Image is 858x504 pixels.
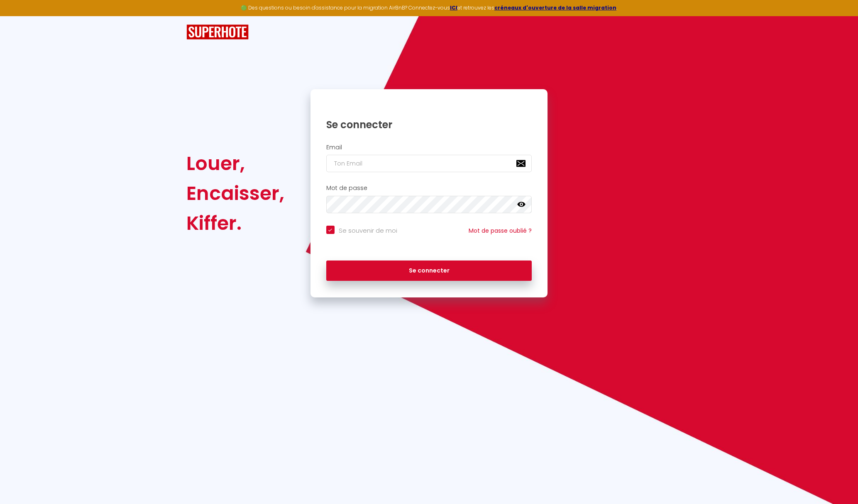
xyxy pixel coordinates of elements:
img: SuperHote logo [186,24,249,40]
button: Se connecter [326,261,532,281]
div: Kiffer. [186,208,284,238]
a: ICI [450,4,457,11]
a: créneaux d'ouverture de la salle migration [494,4,616,11]
input: Ton Email [326,155,532,172]
h2: Mot de passe [326,185,532,192]
a: Mot de passe oublié ? [469,226,532,235]
h1: Se connecter [326,118,532,131]
h2: Email [326,144,532,151]
div: Encaisser, [186,178,284,208]
div: Louer, [186,149,284,178]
